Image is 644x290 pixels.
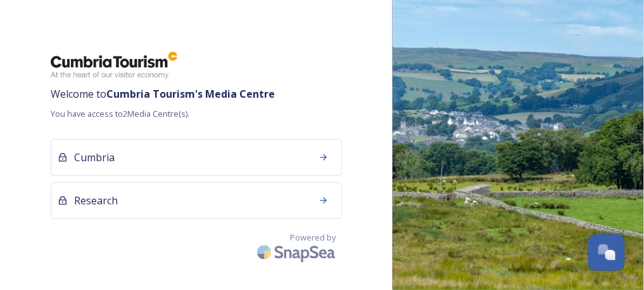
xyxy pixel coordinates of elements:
[51,51,177,80] img: ct_logo.png
[51,86,342,102] span: Welcome to
[51,139,342,182] a: Cumbria
[106,87,275,101] strong: Cumbria Tourism 's Media Centre
[51,108,342,120] span: You have access to 2 Media Centre(s).
[253,237,342,267] img: SnapSea Logo
[74,193,118,208] span: Research
[588,234,625,271] button: Open Chat
[290,232,336,244] span: Powered by
[74,150,115,165] span: Cumbria
[51,182,342,225] a: Research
